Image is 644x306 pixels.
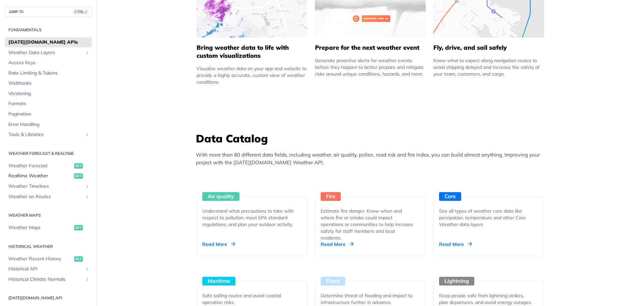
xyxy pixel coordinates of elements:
[5,99,92,109] a: Formats
[5,130,92,140] a: Tools & LibrariesShow subpages for Tools & Libraries
[8,49,83,56] span: Weather Data Layers
[431,171,547,256] a: Core See all types of weather core data like percipation, temperature and other Core Weather data...
[197,44,307,60] h5: Bring weather data to life with custom visualizations
[8,163,72,169] span: Weather Forecast
[321,292,415,306] div: Determine threat of flooding and impact to infrastructure further in advance.
[8,131,83,138] span: Tools & Libraries
[196,131,548,146] h3: Data Catalog
[439,208,533,228] div: See all types of weather core data like percipation, temperature and other Core Weather data layers
[196,151,548,166] p: With more than 80 different data fields, including weather, air quality, pollen, road risk and fi...
[8,59,90,66] span: Access Keys
[8,111,90,118] span: Pagination
[5,274,92,285] a: Historical Climate NormalsShow subpages for Historical Climate Normals
[5,68,92,78] a: Rate Limiting & Tokens
[8,39,90,46] span: [DATE][DOMAIN_NAME] APIs
[5,223,92,233] a: Weather Mapsget
[85,266,90,272] button: Show subpages for Historical API
[73,9,88,14] span: CTRL-/
[321,192,341,201] div: Fire
[85,184,90,189] button: Show subpages for Weather Timelines
[202,292,296,306] div: Safe sailing routes and avoid coastal operation risks.
[202,208,296,228] div: Understand what precautions to take with respect to pollution, meet EPA standard regulations, and...
[5,89,92,99] a: Versioning
[5,48,92,58] a: Weather Data LayersShow subpages for Weather Data Layers
[8,70,90,77] span: Rate Limiting & Tokens
[85,50,90,55] button: Show subpages for Weather Data Layers
[74,225,83,230] span: get
[8,80,90,87] span: Webhooks
[439,241,472,248] div: Read More
[5,171,92,181] a: Realtime Weatherget
[8,276,83,283] span: Historical Climate Normals
[5,212,92,218] h2: Weather Maps
[5,150,92,157] h2: Weather Forecast & realtime
[315,57,426,77] div: Generate proactive alerts for weather events before they happen to better prepare and mitigate ri...
[5,78,92,88] a: Webhooks
[5,254,92,264] a: Weather Recent Historyget
[5,295,92,301] h2: [DATE][DOMAIN_NAME] API
[5,244,92,250] h2: Historical Weather
[315,44,426,52] h5: Prepare for the next weather event
[5,27,92,33] h2: Fundamentals
[8,90,90,97] span: Versioning
[202,241,235,248] div: Read More
[74,163,83,169] span: get
[85,194,90,200] button: Show subpages for Weather on Routes
[8,193,83,200] span: Weather on Routes
[5,161,92,171] a: Weather Forecastget
[8,121,90,128] span: Error Handling
[321,241,354,248] div: Read More
[439,292,533,306] div: Keep people safe from lightning strikes, plan departures, and avoid energy outages.
[312,171,428,256] a: Fire Estimate fire danger. Know when and where fire or smoke could impact operations or communiti...
[5,192,92,202] a: Weather on RoutesShow subpages for Weather on Routes
[321,277,345,286] div: Flood
[5,264,92,274] a: Historical APIShow subpages for Historical API
[85,132,90,137] button: Show subpages for Tools & Libraries
[74,173,83,179] span: get
[321,208,415,241] div: Estimate fire danger. Know when and where fire or smoke could impact operations or communities to...
[433,57,544,77] div: Know what to expect along navigation routes to avoid shipping delayed and increase the safety of ...
[8,100,90,107] span: Formats
[5,7,92,17] button: JUMP TOCTRL-/
[8,224,72,231] span: Weather Maps
[202,277,235,286] div: Maritime
[202,192,239,201] div: Air quality
[85,277,90,282] button: Show subpages for Historical Climate Normals
[74,256,83,262] span: get
[5,109,92,119] a: Pagination
[8,173,72,179] span: Realtime Weather
[5,58,92,68] a: Access Keys
[5,120,92,130] a: Error Handling
[5,37,92,47] a: [DATE][DOMAIN_NAME] APIs
[8,266,83,272] span: Historical API
[439,277,474,286] div: Lightning
[439,192,461,201] div: Core
[8,256,72,262] span: Weather Recent History
[8,183,83,190] span: Weather Timelines
[5,181,92,191] a: Weather TimelinesShow subpages for Weather Timelines
[433,44,544,52] h5: Fly, drive, and sail safely
[194,171,310,256] a: Air quality Understand what precautions to take with respect to pollution, meet EPA standard regu...
[197,65,307,85] div: Visualize weather data on your app and website to provide a highly accurate, custom view of weath...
